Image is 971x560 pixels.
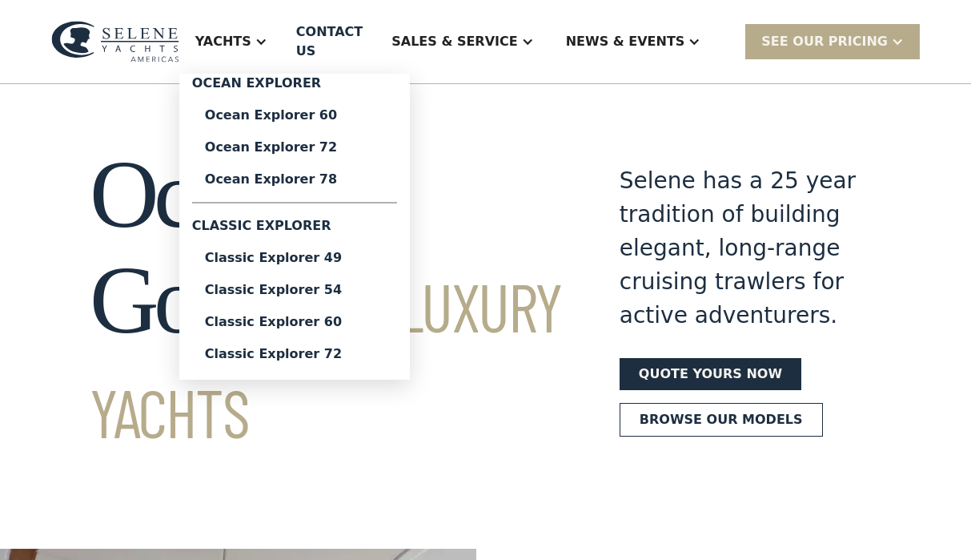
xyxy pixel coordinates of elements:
a: Ocean Explorer 72 [192,131,397,163]
div: Sales & Service [391,32,517,51]
div: Sales & Service [375,10,549,74]
div: Ocean Explorer 78 [205,173,384,186]
div: Classic Explorer 72 [205,348,384,361]
nav: Yachts [179,74,410,380]
a: Classic Explorer 72 [192,338,397,370]
a: Ocean Explorer 78 [192,163,397,195]
div: Yachts [179,10,283,74]
div: Ocean Explorer 72 [205,141,384,154]
div: Classic Explorer 60 [205,316,384,328]
div: Ocean Explorer [192,74,397,99]
div: News & EVENTS [550,10,717,74]
div: Selene has a 25 year tradition of building elegant, long-range cruising trawlers for active adven... [620,164,881,332]
div: SEE Our Pricing [761,32,888,51]
a: Quote yours now [620,358,801,390]
div: Classic Explorer 54 [205,284,384,296]
img: logo [51,21,179,62]
a: Classic Explorer 54 [192,274,397,306]
div: Classic Explorer 49 [205,252,384,264]
div: Classic Explorer [192,210,397,242]
div: News & EVENTS [566,32,685,51]
h1: Ocean-Going [90,142,562,459]
div: Ocean Explorer 60 [205,109,384,122]
div: Contact US [296,22,363,61]
a: Classic Explorer 60 [192,306,397,338]
a: Browse our models [620,403,823,437]
a: Ocean Explorer 60 [192,99,397,131]
div: SEE Our Pricing [745,24,920,58]
div: Yachts [195,32,251,51]
a: Classic Explorer 49 [192,242,397,274]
